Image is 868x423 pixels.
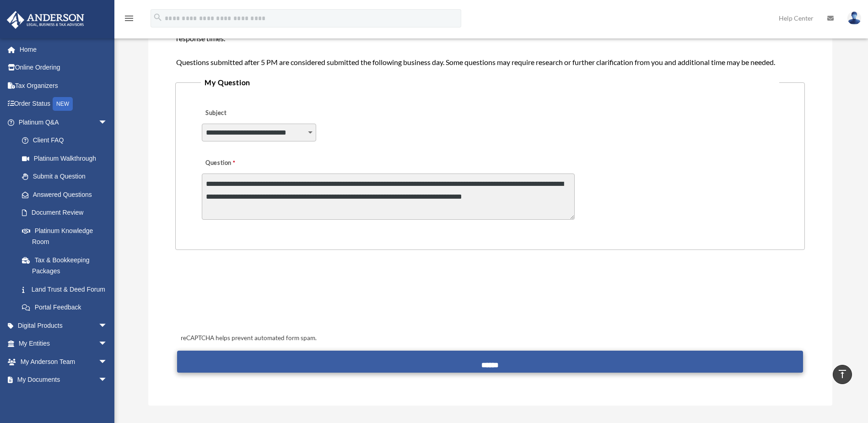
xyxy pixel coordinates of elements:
[53,97,73,111] div: NEW
[6,40,121,59] a: Home
[13,280,121,298] a: Land Trust & Deed Forum
[124,16,135,24] a: menu
[6,389,121,407] a: Online Learningarrow_drop_down
[6,59,121,77] a: Online Ordering
[178,278,317,314] iframe: reCAPTCHA
[847,11,861,25] img: User Pic
[6,316,121,335] a: Digital Productsarrow_drop_down
[4,11,87,29] img: Anderson Advisors Platinum Portal
[202,157,273,169] label: Question
[13,251,121,280] a: Tax & Bookkeeping Packages
[201,76,779,89] legend: My Question
[833,365,852,384] a: vertical_align_top
[6,352,121,371] a: My Anderson Teamarrow_drop_down
[6,95,121,114] a: Order StatusNEW
[98,371,117,390] span: arrow_drop_down
[6,113,121,131] a: Platinum Q&Aarrow_drop_down
[13,131,121,150] a: Client FAQ
[13,149,121,168] a: Platinum Walkthrough
[98,389,117,407] span: arrow_drop_down
[202,107,289,119] label: Subject
[13,168,117,186] a: Submit a Question
[837,369,848,380] i: vertical_align_top
[153,12,163,22] i: search
[6,335,121,353] a: My Entitiesarrow_drop_down
[13,298,121,317] a: Portal Feedback
[6,371,121,389] a: My Documentsarrow_drop_down
[98,113,117,132] span: arrow_drop_down
[13,222,121,251] a: Platinum Knowledge Room
[13,204,121,222] a: Document Review
[98,335,117,353] span: arrow_drop_down
[6,76,121,95] a: Tax Organizers
[177,333,803,344] div: reCAPTCHA helps prevent automated form spam.
[98,352,117,371] span: arrow_drop_down
[98,316,117,335] span: arrow_drop_down
[124,13,135,24] i: menu
[13,185,121,204] a: Answered Questions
